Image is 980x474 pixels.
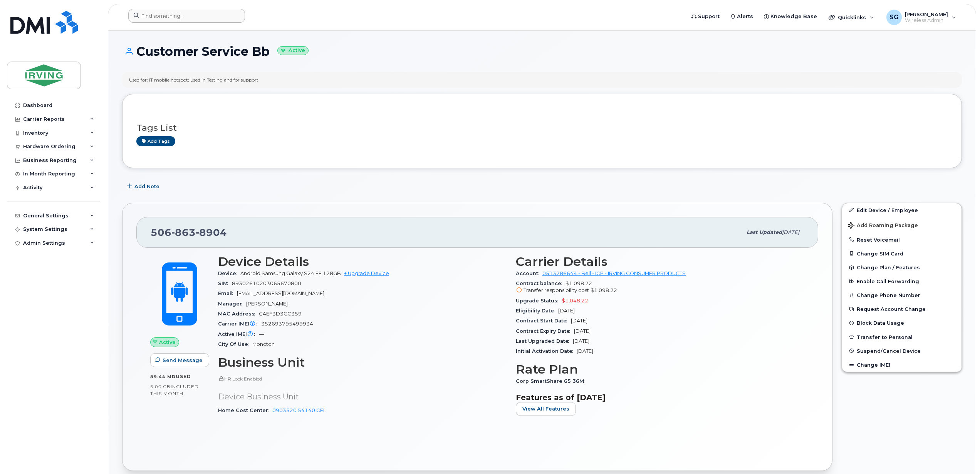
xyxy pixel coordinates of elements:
span: 8904 [196,227,227,238]
span: Last Upgraded Date [516,338,573,344]
span: Active [159,339,176,346]
span: Account [516,270,542,276]
span: Enable Call Forwarding [857,279,919,284]
span: Email [218,290,237,296]
span: Last updated [747,229,782,235]
span: [DATE] [573,338,589,344]
span: included this month [150,384,199,396]
span: 352693795499934 [261,321,313,327]
span: 89.44 MB [150,374,176,379]
span: 5.00 GB [150,384,171,389]
button: View All Features [516,402,576,416]
span: [DATE] [574,328,591,334]
span: City Of Use [218,341,252,347]
a: Add tags [136,136,175,146]
small: Active [277,46,309,55]
span: Active IMEI [218,331,259,337]
span: $1,048.22 [562,298,588,304]
button: Block Data Usage [842,316,962,330]
span: View All Features [522,405,569,412]
span: Device [218,270,240,276]
span: Change Plan / Features [857,265,920,270]
span: Suspend/Cancel Device [857,348,921,354]
span: Contract balance [516,280,566,286]
span: [DATE] [782,229,799,235]
a: 0513286644 - Bell - ICP - IRVING CONSUMER PRODUCTS [542,270,686,276]
span: used [176,374,191,379]
span: C4EF3D3CC359 [259,311,302,317]
span: Transfer responsibility cost [524,287,589,293]
span: 89302610203065670800 [232,280,301,286]
span: [DATE] [577,348,593,354]
span: SIM [218,280,232,286]
span: $1,098.22 [516,280,804,294]
span: [DATE] [558,308,575,314]
h3: Device Details [218,255,507,269]
button: Request Account Change [842,302,962,316]
h1: Customer Service Bb [122,45,962,58]
span: Initial Activation Date [516,348,577,354]
span: Android Samsung Galaxy S24 FE 128GB [240,270,341,276]
button: Add Note [122,180,166,194]
span: Contract Expiry Date [516,328,574,334]
button: Reset Voicemail [842,233,962,247]
span: 506 [151,227,227,238]
span: — [259,331,264,337]
span: Add Note [134,183,159,190]
span: [PERSON_NAME] [246,301,288,307]
h3: Business Unit [218,355,507,369]
button: Send Message [150,353,209,367]
span: [EMAIL_ADDRESS][DOMAIN_NAME] [237,290,324,296]
button: Add Roaming Package [842,217,962,233]
span: Add Roaming Package [848,222,918,230]
div: Used for: IT mobile hotspot; used in Testing and for support [129,77,258,83]
a: Edit Device / Employee [842,203,962,217]
h3: Features as of [DATE] [516,393,804,402]
h3: Carrier Details [516,255,804,269]
span: Eligibility Date [516,308,558,314]
button: Transfer to Personal [842,330,962,344]
span: [DATE] [571,318,587,324]
button: Change Phone Number [842,288,962,302]
p: Device Business Unit [218,391,507,402]
span: Home Cost Center [218,407,272,413]
span: 863 [171,227,196,238]
span: Corp SmartShare 65 36M [516,378,588,384]
span: Contract Start Date [516,318,571,324]
h3: Tags List [136,123,948,133]
button: Suspend/Cancel Device [842,344,962,358]
button: Change SIM Card [842,247,962,260]
h3: Rate Plan [516,362,804,376]
span: Carrier IMEI [218,321,261,327]
button: Change IMEI [842,358,962,372]
span: $1,098.22 [591,287,617,293]
span: Moncton [252,341,275,347]
span: Send Message [163,357,203,364]
span: Manager [218,301,246,307]
span: MAC Address [218,311,259,317]
span: Upgrade Status [516,298,562,304]
a: + Upgrade Device [344,270,389,276]
a: 0903520.54140.CEL [272,407,326,413]
button: Enable Call Forwarding [842,274,962,288]
p: HR Lock Enabled [218,376,507,382]
button: Change Plan / Features [842,260,962,274]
